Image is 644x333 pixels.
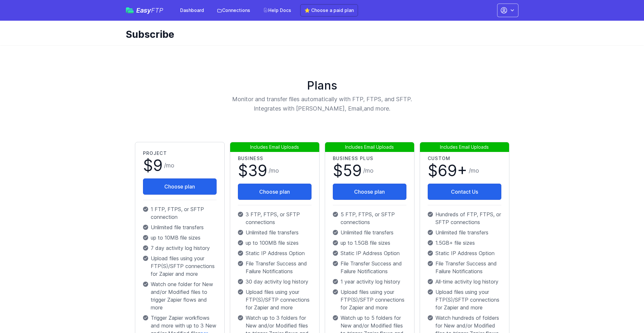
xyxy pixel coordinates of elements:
button: Choose plan [238,184,312,200]
img: easyftp_logo.png [126,7,134,13]
span: Includes Email Uploads [230,142,320,152]
span: / [363,166,373,175]
p: Upload files using your FTP(S)/SFTP connections for Zapier and more [238,288,312,311]
p: Unlimited file transfers [333,229,406,236]
p: Unlimited file transfers [238,229,312,236]
p: Static IP Address Option [333,249,406,257]
a: Connections [213,5,254,16]
p: Watch one folder for New and/or Modified files to trigger Zapier flows and more [143,280,217,311]
span: Easy [136,7,163,14]
span: / [164,161,174,170]
p: Unlimited file transfers [428,229,501,236]
span: 69+ [438,161,467,180]
button: Choose plan [143,178,217,195]
p: 1.5GB+ file sizes [428,239,501,247]
p: Hundreds of FTP, FTPS, or SFTP connections [428,210,501,226]
p: All-time activity log history [428,278,501,285]
span: $ [143,158,163,173]
button: Choose plan [333,184,406,200]
span: 9 [153,156,163,175]
p: 7 day activity log history [143,244,217,252]
p: 1 FTP, FTPS, or SFTP connection [143,205,217,221]
p: up to 10MB file sizes [143,234,217,242]
span: 59 [343,161,362,180]
span: mo [365,167,373,174]
h1: Plans [132,79,512,92]
span: mo [166,162,174,169]
p: File Transfer Success and Failure Notifications [333,260,406,275]
span: $ [333,163,362,178]
p: Upload files using your FTP(S)/SFTP connections for Zapier and more [428,288,501,311]
a: ⭐ Choose a paid plan [300,4,358,16]
p: Static IP Address Option [428,249,501,257]
span: / [269,166,279,175]
p: 30 day activity log history [238,278,312,285]
p: File Transfer Success and Failure Notifications [428,260,501,275]
p: 1 year activity log history [333,278,406,285]
h2: Project [143,150,217,156]
span: Includes Email Uploads [420,142,509,152]
a: EasyFTP [126,7,163,14]
p: 5 FTP, FTPS, or SFTP connections [333,210,406,226]
a: Contact Us [428,184,501,200]
p: up to 100MB file sizes [238,239,312,247]
p: File Transfer Success and Failure Notifications [238,260,312,275]
p: Upload files using your FTP(S)/SFTP connections for Zapier and more [333,288,406,311]
p: Unlimited file transfers [143,223,217,231]
span: / [469,166,479,175]
span: $ [428,163,467,178]
h2: Custom [428,155,501,162]
span: mo [271,167,279,174]
span: $ [238,163,267,178]
p: Static IP Address Option [238,249,312,257]
h1: Subscribe [126,28,513,40]
span: FTP [151,6,163,14]
h2: Business Plus [333,155,406,162]
span: Includes Email Uploads [325,142,414,152]
h2: Business [238,155,312,162]
p: Upload files using your FTP(S)/SFTP connections for Zapier and more [143,254,217,278]
a: Dashboard [176,5,208,16]
a: Help Docs [259,5,295,16]
p: up to 1.5GB file sizes [333,239,406,247]
p: Monitor and transfer files automatically with FTP, FTPS, and SFTP. Integrates with [PERSON_NAME],... [196,94,449,113]
span: 39 [248,161,267,180]
span: mo [471,167,479,174]
p: 3 FTP, FTPS, or SFTP connections [238,210,312,226]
